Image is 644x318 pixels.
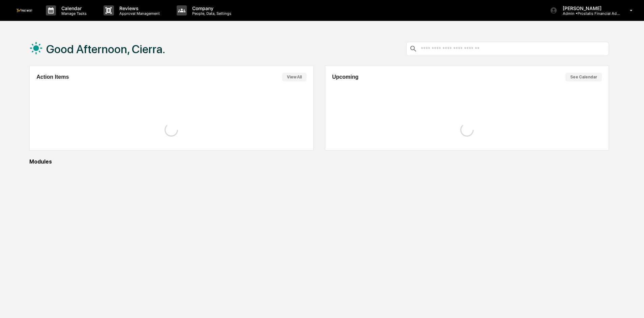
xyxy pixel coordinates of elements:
h2: Action Items [36,74,69,80]
div: Modules [29,158,609,165]
p: Approval Management [114,11,163,16]
button: View All [282,73,306,81]
p: Company [187,5,235,11]
p: Admin • Prostatis Financial Advisors [557,11,620,16]
img: logo [16,9,32,12]
h2: Upcoming [332,74,358,80]
h1: Good Afternoon, Cierra. [46,42,165,56]
p: Calendar [56,5,90,11]
p: Manage Tasks [56,11,90,16]
p: People, Data, Settings [187,11,235,16]
p: Reviews [114,5,163,11]
button: See Calendar [565,73,602,81]
p: [PERSON_NAME] [557,5,620,11]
